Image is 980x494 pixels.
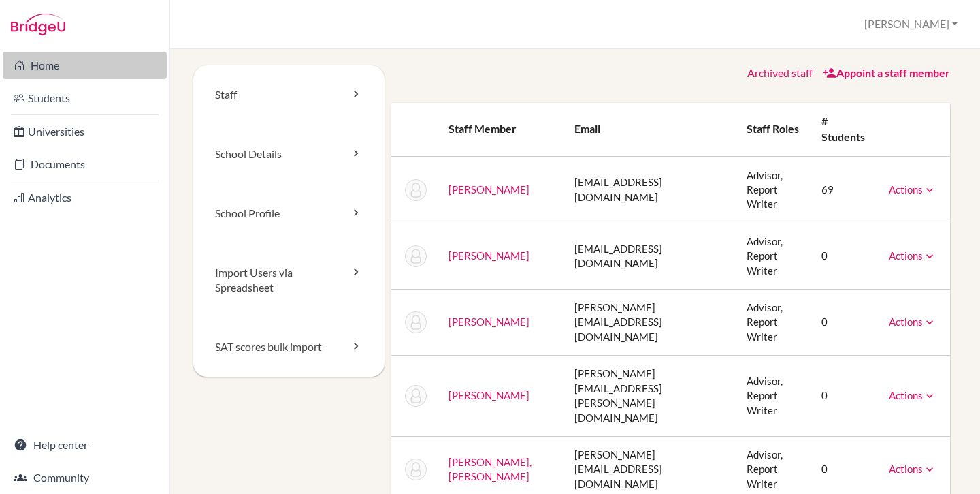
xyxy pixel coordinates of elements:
[193,65,385,125] a: Staff
[405,385,427,407] img: Nadine Murtaza
[3,184,167,211] a: Analytics
[11,14,65,35] img: Bridge-U
[889,389,936,401] a: Actions
[193,184,385,243] a: School Profile
[736,223,811,289] td: Advisor, Report Writer
[736,157,811,223] td: Advisor, Report Writer
[811,356,878,437] td: 0
[193,318,385,377] a: SAT scores bulk import
[563,223,736,289] td: [EMAIL_ADDRESS][DOMAIN_NAME]
[448,389,529,401] a: [PERSON_NAME]
[811,223,878,289] td: 0
[3,118,167,145] a: Universities
[3,431,167,459] a: Help center
[438,103,563,157] th: Staff member
[563,356,736,437] td: [PERSON_NAME][EMAIL_ADDRESS][PERSON_NAME][DOMAIN_NAME]
[405,311,427,333] img: Najla Hashmi
[858,12,964,37] button: [PERSON_NAME]
[747,66,813,79] a: Archived staff
[448,315,529,328] a: [PERSON_NAME]
[811,103,878,157] th: # students
[563,157,736,223] td: [EMAIL_ADDRESS][DOMAIN_NAME]
[405,459,427,480] img: Samiya Mahir Sheikh
[823,66,950,79] a: Appoint a staff member
[193,125,385,184] a: School Details
[811,157,878,223] td: 69
[448,249,529,262] a: [PERSON_NAME]
[563,290,736,356] td: [PERSON_NAME][EMAIL_ADDRESS][DOMAIN_NAME]
[736,103,811,157] th: Staff roles
[889,183,936,196] a: Actions
[3,464,167,491] a: Community
[3,52,167,79] a: Home
[736,290,811,356] td: Advisor, Report Writer
[3,151,167,178] a: Documents
[3,84,167,112] a: Students
[448,183,529,196] a: [PERSON_NAME]
[889,315,936,328] a: Actions
[405,245,427,267] img: Fatima Farooq
[448,456,532,482] a: [PERSON_NAME], [PERSON_NAME]
[736,356,811,437] td: Advisor, Report Writer
[889,463,936,475] a: Actions
[193,243,385,318] a: Import Users via Spreadsheet
[563,103,736,157] th: Email
[811,290,878,356] td: 0
[889,249,936,262] a: Actions
[405,179,427,201] img: Saira Akram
